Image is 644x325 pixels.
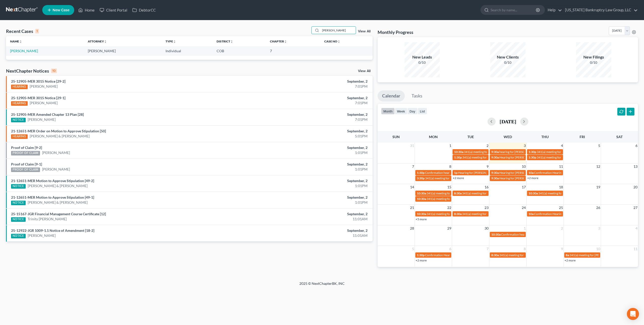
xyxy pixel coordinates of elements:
[252,150,368,155] div: 1:01PM
[521,205,526,211] span: 24
[596,246,601,252] span: 10
[486,143,489,149] span: 2
[633,246,638,252] span: 11
[252,195,368,200] div: September, 2
[635,143,638,149] span: 6
[449,164,452,170] span: 8
[173,40,176,43] i: unfold_more
[449,246,452,252] span: 6
[11,168,40,172] div: PROOF OF CLAIM
[417,171,425,175] span: 1:30p
[30,134,90,139] a: [PERSON_NAME] & [PERSON_NAME]
[537,155,585,159] span: 341(a) meeting for [PERSON_NAME]
[28,216,67,222] a: Trinity [PERSON_NAME]
[252,200,368,205] div: 1:01PM
[11,134,28,139] div: HEARING
[30,100,58,105] a: [PERSON_NAME]
[358,69,371,73] a: View All
[529,155,536,159] span: 1:30p
[270,39,287,43] a: Chapterunfold_more
[499,176,539,180] span: Hearing for [PERSON_NAME]
[395,108,407,115] button: week
[491,5,537,15] input: Search by name...
[565,258,576,262] a: +2 more
[166,39,176,43] a: Typeunfold_more
[484,205,489,211] span: 23
[462,212,520,216] span: 341(a) meeting for Trinity [PERSON_NAME]
[491,155,499,159] span: 9:30a
[28,183,88,188] a: [PERSON_NAME] & [PERSON_NAME]
[11,85,28,89] div: HEARING
[491,176,499,180] span: 9:30a
[213,46,266,56] td: COB
[417,197,426,201] span: 10:30a
[11,79,65,83] a: 25-12905-MER 3015 Notice [29-2]
[30,84,58,89] a: [PERSON_NAME]
[416,258,427,262] a: +2 more
[104,40,107,43] i: unfold_more
[252,84,368,89] div: 7:01PM
[28,200,88,205] a: [PERSON_NAME] & [PERSON_NAME]
[10,39,22,43] a: Nameunfold_more
[570,253,618,257] span: 341(a) meeting for [PERSON_NAME]
[252,145,368,150] div: September, 2
[504,135,512,139] span: Wed
[252,162,368,167] div: September, 2
[454,150,463,154] span: 10:30a
[252,167,368,172] div: 1:01PM
[266,46,320,56] td: 7
[521,164,526,170] span: 10
[558,184,563,190] span: 18
[458,171,497,175] span: Hearing for [PERSON_NAME]
[11,184,26,189] div: NOTICE
[560,225,563,231] span: 2
[529,191,538,195] span: 10:30a
[417,176,425,180] span: 3:30p
[162,46,213,56] td: Individual
[252,233,368,238] div: 11:01AM
[11,129,106,133] a: 21-12651-MER Order on Motion to Approve Stipulation [50]
[417,253,425,257] span: 1:30p
[410,225,415,231] span: 28
[28,117,56,122] a: [PERSON_NAME]
[179,281,465,290] div: 2025 © NextChapterBK, INC
[11,179,94,183] a: 21-12651-MER Motion to Approve Stipulation [49-2]
[392,135,400,139] span: Sun
[454,155,462,159] span: 1:30p
[499,155,565,159] span: Hearing for [PERSON_NAME] & [PERSON_NAME]
[527,176,538,180] a: +2 more
[252,129,368,134] div: September, 2
[6,68,57,74] div: NextChapter Notices
[407,108,418,115] button: day
[252,216,368,222] div: 11:01AM
[252,79,368,84] div: September, 2
[627,308,639,320] div: Open Intercom Messenger
[598,143,601,149] span: 5
[633,184,638,190] span: 20
[405,54,440,60] div: New Leads
[42,167,70,172] a: [PERSON_NAME]
[499,171,539,175] span: Hearing for [PERSON_NAME]
[490,60,526,65] div: 0/10
[486,164,489,170] span: 9
[284,40,287,43] i: unfold_more
[217,39,233,43] a: Districtunfold_more
[252,112,368,117] div: September, 2
[427,212,475,216] span: 341(a) meeting for [PERSON_NAME]
[523,143,526,149] span: 3
[616,135,623,139] span: Sat
[486,246,489,252] span: 7
[521,184,526,190] span: 17
[484,184,489,190] span: 16
[523,225,526,231] span: 1
[523,246,526,252] span: 8
[425,171,482,175] span: Confirmation hearing for [PERSON_NAME]
[417,191,426,195] span: 10:30a
[252,117,368,122] div: 7:01PM
[484,225,489,231] span: 30
[252,100,368,105] div: 7:01PM
[462,155,511,159] span: 341(a) meeting for [PERSON_NAME]
[252,178,368,183] div: September, 2
[429,135,438,139] span: Mon
[53,8,69,12] span: New Case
